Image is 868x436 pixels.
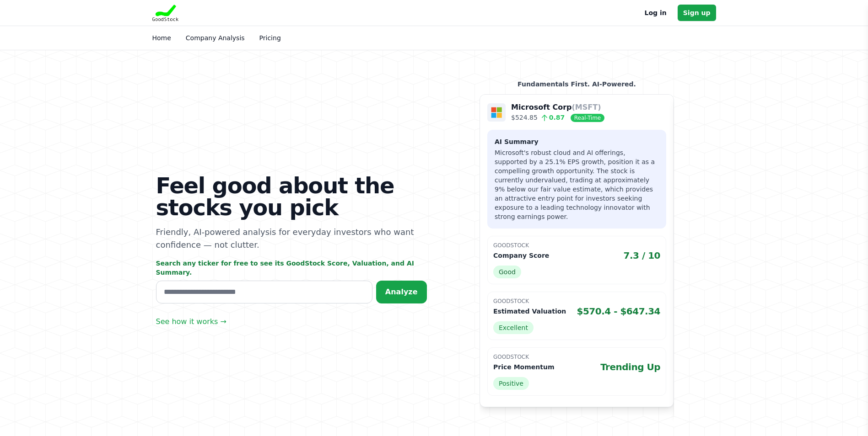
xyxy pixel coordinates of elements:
span: Positive [493,377,529,390]
p: Estimated Valuation [493,307,566,316]
a: Pricing [259,34,281,42]
a: Company Logo Microsoft Corp(MSFT) $524.85 0.87 Real-Time AI Summary Microsoft's robust cloud and ... [480,94,674,407]
span: (MSFT) [572,103,601,112]
span: Real-Time [571,114,604,122]
a: Home [152,34,171,42]
a: Log in [645,7,667,18]
a: Company Analysis [186,34,245,42]
h1: Feel good about the stocks you pick [156,175,427,218]
p: Search any ticker for free to see its GoodStock Score, Valuation, and AI Summary. [156,259,427,277]
p: GoodStock [493,242,660,249]
span: 7.3 / 10 [624,249,661,262]
p: Fundamentals First. AI-Powered. [480,80,674,89]
span: $570.4 - $647.34 [577,305,661,318]
p: GoodStock [493,353,660,361]
span: Analyze [385,287,418,296]
span: Good [493,266,521,278]
span: Trending Up [600,361,660,373]
img: Goodstock Logo [152,5,179,21]
h3: AI Summary [495,137,659,146]
a: Sign up [678,5,716,21]
p: Microsoft's robust cloud and AI offerings, supported by a 25.1% EPS growth, position it as a comp... [495,148,659,221]
img: Company Logo [487,103,506,122]
p: Microsoft Corp [511,102,604,113]
p: $524.85 [511,113,604,122]
span: 0.87 [538,114,565,121]
a: See how it works → [156,316,226,327]
span: Excellent [493,321,534,334]
p: GoodStock [493,298,660,305]
p: Company Score [493,251,549,260]
p: Friendly, AI-powered analysis for everyday investors who want confidence — not clutter. [156,226,427,251]
p: Price Momentum [493,362,554,372]
button: Analyze [376,281,427,303]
